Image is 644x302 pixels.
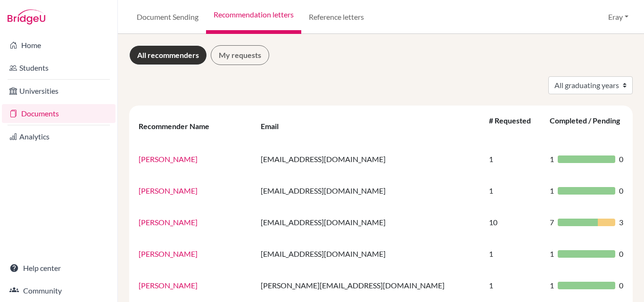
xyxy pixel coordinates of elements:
span: 3 [619,217,623,228]
td: 1 [483,175,544,206]
a: [PERSON_NAME] [139,155,198,163]
td: [EMAIL_ADDRESS][DOMAIN_NAME] [255,238,484,269]
td: [PERSON_NAME][EMAIL_ADDRESS][DOMAIN_NAME] [255,269,484,301]
span: 0 [619,185,623,196]
td: [EMAIL_ADDRESS][DOMAIN_NAME] [255,143,484,175]
a: Students [2,58,116,77]
td: 10 [483,206,544,238]
a: [PERSON_NAME] [139,281,198,290]
div: Completed / Pending [550,116,620,136]
a: [PERSON_NAME] [139,186,198,195]
a: Community [2,281,116,300]
td: 1 [483,269,544,301]
a: My requests [211,45,269,65]
a: Universities [2,82,116,100]
span: 1 [550,248,554,260]
span: 0 [619,248,623,260]
span: 0 [619,154,623,165]
a: Documents [2,104,116,123]
a: [PERSON_NAME] [139,249,198,258]
span: 7 [550,217,554,228]
span: 1 [550,280,554,291]
a: Analytics [2,127,116,146]
span: 1 [550,154,554,165]
span: 0 [619,280,623,291]
a: Home [2,36,116,55]
span: 1 [550,185,554,196]
a: All recommenders [129,45,207,65]
td: 1 [483,143,544,175]
td: [EMAIL_ADDRESS][DOMAIN_NAME] [255,206,484,238]
td: [EMAIL_ADDRESS][DOMAIN_NAME] [255,175,484,206]
div: # Requested [489,116,531,136]
div: Email [261,122,288,131]
img: Bridge-U [8,9,45,24]
button: Eray [604,8,633,26]
td: 1 [483,238,544,269]
div: Recommender Name [139,122,219,131]
a: Help center [2,259,116,278]
a: [PERSON_NAME] [139,218,198,227]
